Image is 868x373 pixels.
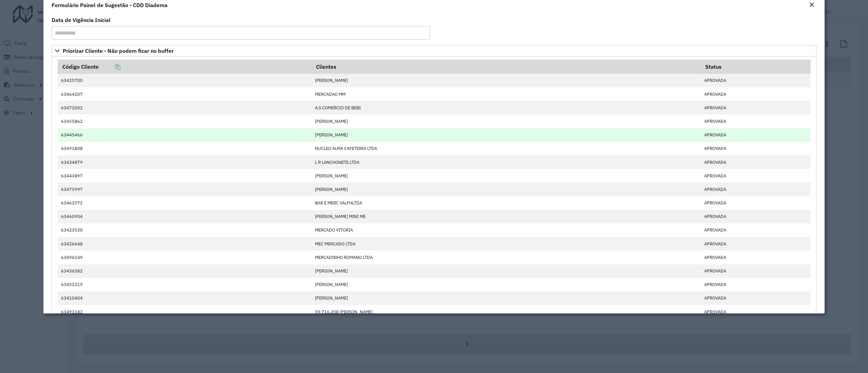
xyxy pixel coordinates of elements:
td: [PERSON_NAME] [311,114,701,128]
td: 63455862 [58,114,312,128]
td: MERCADO VITORIA [311,223,701,237]
td: APROVADA [701,87,811,101]
td: APROVADA [701,74,811,87]
td: 63472002 [58,101,312,114]
button: Close [807,1,816,9]
td: 63436582 [58,264,312,278]
td: 63460954 [58,210,312,223]
td: 63452215 [58,278,312,291]
td: 59.716.208 [PERSON_NAME] [311,305,701,319]
em: Fechar [809,2,814,7]
td: [PERSON_NAME] [311,291,701,305]
td: [PERSON_NAME] [311,278,701,291]
a: Copiar [99,63,120,70]
td: A.S COMERCIO DE BEBI [311,101,701,114]
td: APROVADA [701,305,811,319]
td: [PERSON_NAME] [311,128,701,142]
td: APROVADA [701,210,811,223]
td: [PERSON_NAME] MINI ME [311,210,701,223]
td: APROVADA [701,237,811,250]
td: NUCLEO ALMA CAFETERIA LTDA [311,142,701,155]
th: Status [701,60,811,74]
td: [PERSON_NAME] [311,169,701,182]
td: 63462572 [58,196,312,210]
td: [PERSON_NAME] [311,182,701,196]
td: APROVADA [701,278,811,291]
td: APROVADA [701,250,811,264]
td: 63493182 [58,305,312,319]
td: 63410404 [58,291,312,305]
td: APROVADA [701,128,811,142]
td: APROVADA [701,155,811,169]
td: 63491808 [58,142,312,155]
td: 63496149 [58,250,312,264]
td: 63475997 [58,182,312,196]
span: Priorizar Cliente - Não podem ficar no buffer [63,48,174,53]
td: APROVADA [701,264,811,278]
td: APROVADA [701,114,811,128]
td: MERCADINHO ROMANO LTDA [311,250,701,264]
td: APROVADA [701,101,811,114]
td: 63426648 [58,237,312,250]
td: APROVADA [701,182,811,196]
td: MERCADAO MM [311,87,701,101]
td: [PERSON_NAME] [311,264,701,278]
h4: Formulário Painel de Sugestão - CDD Diadema [52,1,167,9]
td: APROVADA [701,196,811,210]
td: L R LANCHONETE LTDA [311,155,701,169]
td: 63434879 [58,155,312,169]
td: APROVADA [701,169,811,182]
td: MEC MERCADO LTDA [311,237,701,250]
td: [PERSON_NAME] [311,74,701,87]
a: Priorizar Cliente - Não podem ficar no buffer [52,45,816,57]
td: BAR E MERC VALFHLTDA [311,196,701,210]
th: Código Cliente [58,60,312,74]
td: 63425700 [58,74,312,87]
td: 63445466 [58,128,312,142]
th: Clientes [311,60,701,74]
td: APROVADA [701,291,811,305]
td: 63443897 [58,169,312,182]
td: 63464207 [58,87,312,101]
label: Data de Vigência Inicial [52,16,111,24]
td: APROVADA [701,142,811,155]
td: APROVADA [701,223,811,237]
td: 63423530 [58,223,312,237]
